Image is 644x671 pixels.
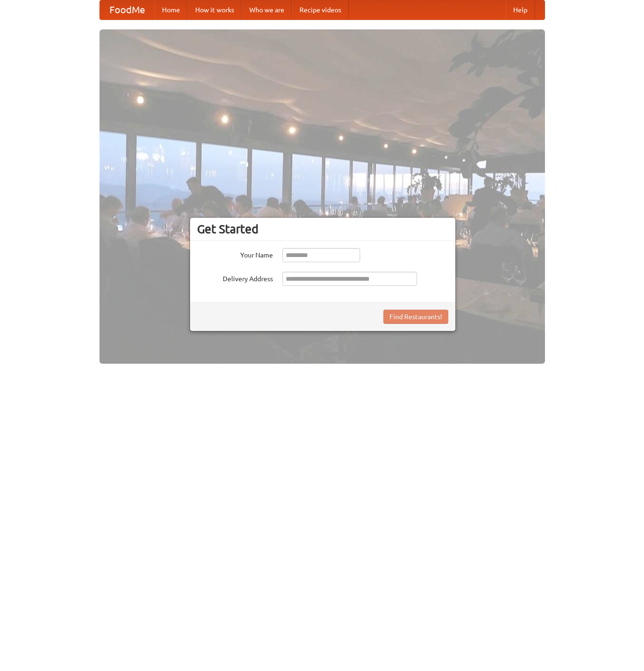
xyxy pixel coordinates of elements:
[100,0,154,19] a: FoodMe
[188,0,242,19] a: How it works
[506,0,535,19] a: Help
[197,222,448,236] h3: Get Started
[292,0,349,19] a: Recipe videos
[242,0,292,19] a: Who we are
[197,248,273,260] label: Your Name
[383,310,448,324] button: Find Restaurants!
[197,272,273,284] label: Delivery Address
[154,0,188,19] a: Home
